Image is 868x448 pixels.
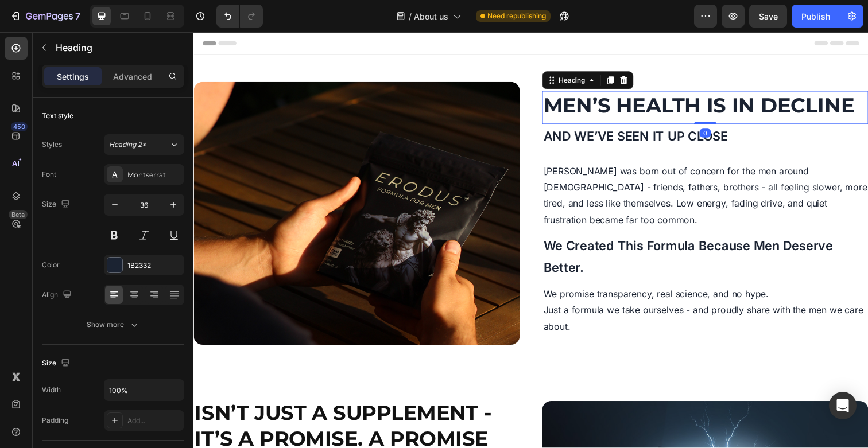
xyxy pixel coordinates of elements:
[357,99,545,114] span: and we’ve seen it up close
[56,41,180,54] p: Heading
[517,99,528,108] div: 0
[42,385,61,395] div: Width
[127,416,181,426] div: Add...
[409,10,412,22] span: /
[42,139,62,150] div: Styles
[42,169,56,180] div: Font
[370,44,402,54] div: Heading
[42,197,72,212] div: Size
[357,211,653,248] span: we created this formula because men deserve better.
[414,10,448,22] span: About us
[357,262,587,273] span: We promise transparency, real science, and no hype.
[42,111,73,121] div: Text style
[193,32,868,448] iframe: Design area
[9,210,28,219] div: Beta
[801,10,830,22] div: Publish
[759,11,778,21] span: Save
[75,9,80,23] p: 7
[829,392,857,419] div: Open Intercom Messenger
[749,5,787,28] button: Save
[104,380,184,400] input: Auto
[113,71,152,83] p: Advanced
[5,5,86,28] button: 7
[42,415,68,426] div: Padding
[11,122,28,131] div: 450
[357,137,688,197] span: [PERSON_NAME] was born out of concern for the men around [DEMOGRAPHIC_DATA] - friends, fathers, b...
[104,134,184,155] button: Heading 2*
[357,62,675,87] span: Men’s health is in decline
[42,314,184,335] button: Show more
[792,5,840,28] button: Publish
[87,319,140,330] div: Show more
[42,356,72,371] div: Size
[216,5,263,28] div: Undo/Redo
[42,287,74,303] div: Align
[42,260,60,270] div: Color
[357,278,684,306] span: Just a formula we take ourselves - and proudly share with the men we care about.
[487,11,546,21] span: Need republishing
[127,170,181,180] div: Montserrat
[57,71,89,83] p: Settings
[109,139,146,150] span: Heading 2*
[127,260,181,271] div: 1B2332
